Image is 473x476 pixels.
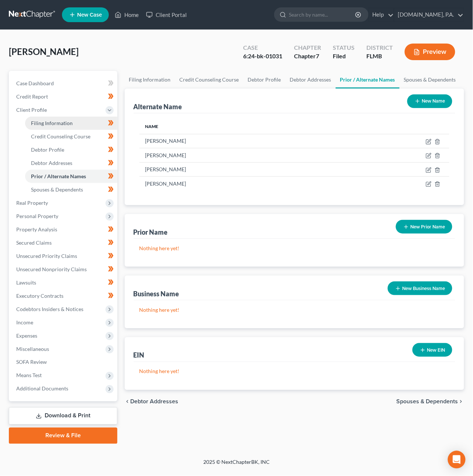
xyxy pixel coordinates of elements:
a: Executory Contracts [10,289,117,303]
div: Chapter [294,52,321,61]
div: FLMB [366,52,393,61]
span: Income [16,319,33,325]
a: Prior / Alternate Names [25,170,117,183]
a: Credit Report [10,90,117,103]
a: Lawsuits [10,276,117,289]
td: [PERSON_NAME] [139,176,338,190]
i: chevron_left [125,399,131,405]
span: Unsecured Priority Claims [16,253,77,259]
span: Miscellaneous [16,346,49,352]
span: Client Profile [16,107,47,113]
span: Debtor Profile [31,146,64,153]
span: Additional Documents [16,386,68,392]
span: Means Test [16,372,42,379]
th: Name [139,119,338,134]
span: New Case [77,12,102,18]
td: [PERSON_NAME] [139,148,338,162]
span: Codebtors Insiders & Notices [16,306,83,312]
input: Search by name... [289,8,356,21]
span: Debtor Addresses [31,160,72,166]
span: Secured Claims [16,239,52,246]
div: 6:24-bk-01031 [243,52,282,61]
a: Spouses & Dependents [25,183,117,196]
a: Filing Information [25,117,117,130]
a: Debtor Profile [244,71,286,89]
span: Spouses & Dependents [397,399,458,405]
span: Credit Report [16,93,48,100]
span: Property Analysis [16,226,57,232]
div: EIN [134,351,145,360]
div: Open Intercom Messenger [448,451,466,469]
button: Spouses & Dependents chevron_right [397,399,464,405]
td: [PERSON_NAME] [139,162,338,176]
a: Filing Information [125,71,175,89]
span: Executory Contracts [16,293,63,299]
span: Case Dashboard [16,80,54,86]
a: Credit Counseling Course [25,130,117,143]
button: New EIN [412,343,452,357]
a: Debtor Addresses [286,71,336,89]
button: chevron_left Debtor Addresses [125,399,179,405]
a: Download & Print [9,407,117,425]
button: New Name [407,94,452,108]
span: SOFA Review [16,359,47,365]
a: Credit Counseling Course [175,71,244,89]
div: 2025 © NextChapterBK, INC [26,459,447,472]
span: Expenses [16,332,37,339]
a: Review & File [9,428,117,444]
a: Help [369,8,394,21]
div: Filed [333,52,355,61]
button: New Business Name [388,282,452,295]
td: [PERSON_NAME] [139,134,338,148]
span: Real Property [16,200,48,206]
a: Client Portal [142,8,190,21]
a: Spouses & Dependents [400,71,460,89]
p: Nothing here yet! [139,245,450,252]
p: Nothing here yet! [139,306,450,314]
span: Unsecured Nonpriority Claims [16,266,87,272]
div: Business Name [134,289,179,298]
p: Nothing here yet! [139,368,450,375]
a: Case Dashboard [10,77,117,90]
span: Spouses & Dependents [31,186,83,193]
span: Debtor Addresses [131,399,179,405]
a: SOFA Review [10,356,117,369]
button: New Prior Name [396,220,452,234]
span: 7 [316,52,319,59]
span: [PERSON_NAME] [9,46,79,57]
span: Filing Information [31,120,73,126]
div: Status [333,44,355,52]
div: District [366,44,393,52]
a: Property Analysis [10,223,117,236]
div: Case [243,44,282,52]
a: Debtor Profile [25,143,117,156]
div: Alternate Name [134,102,182,111]
span: Prior / Alternate Names [31,173,86,179]
button: Preview [405,44,455,60]
span: Credit Counseling Course [31,133,90,139]
i: chevron_right [458,399,464,405]
div: Chapter [294,44,321,52]
a: Unsecured Priority Claims [10,249,117,263]
a: Debtor Addresses [25,156,117,170]
a: [DOMAIN_NAME], P.A. [394,8,464,21]
div: Prior Name [134,228,168,237]
span: Personal Property [16,213,58,219]
a: Prior / Alternate Names [336,71,400,89]
span: Lawsuits [16,279,36,286]
a: Home [111,8,142,21]
a: Unsecured Nonpriority Claims [10,263,117,276]
a: Secured Claims [10,236,117,249]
